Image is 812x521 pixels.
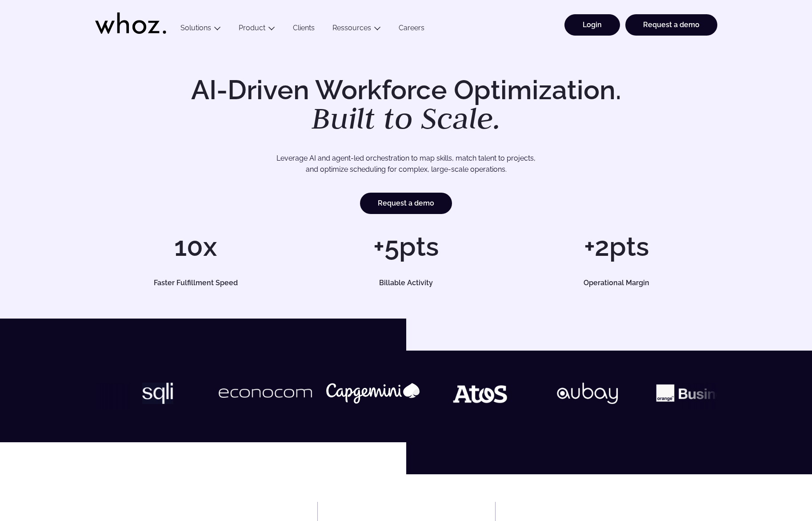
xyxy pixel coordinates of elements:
iframe: Chatbot [753,462,800,509]
h5: Billable Activity [316,279,497,287]
a: Request a demo [360,193,452,214]
p: Leverage AI and agent-led orchestration to map skills, match talent to projects, and optimize sch... [126,153,686,175]
button: Solutions [172,24,230,36]
h1: +5pts [305,233,507,260]
a: Clients [284,24,324,36]
em: Built to Scale. [312,98,501,137]
button: Ressources [324,24,390,36]
h5: Faster Fulfillment Speed [105,279,286,287]
h1: +2pts [516,233,717,260]
a: Request a demo [625,14,717,36]
button: Product [230,24,284,36]
a: Ressources [332,24,371,32]
a: Login [564,14,620,36]
h5: Operational Margin [526,279,707,287]
a: Careers [390,24,433,36]
h1: AI-Driven Workforce Optimization. [179,77,634,133]
a: Product [239,24,265,32]
h1: 10x [95,233,296,260]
